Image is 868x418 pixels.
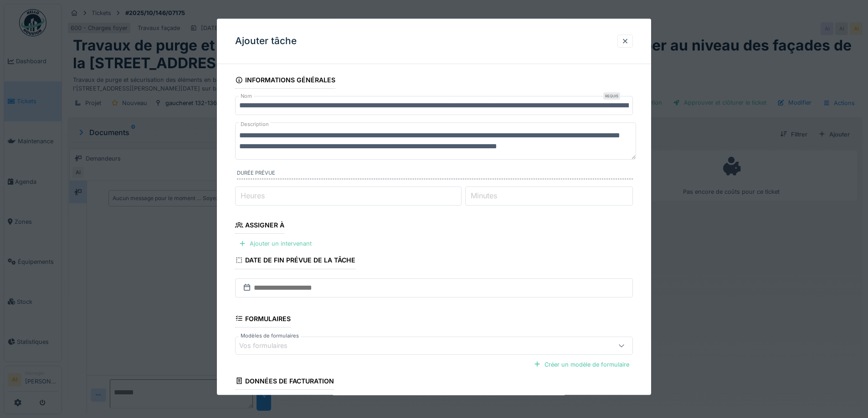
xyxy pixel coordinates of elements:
div: Requis [603,92,620,100]
label: Nom [239,92,254,100]
div: Formulaires [235,312,291,327]
label: Minutes [469,191,499,201]
label: Durée prévue [237,170,633,180]
div: Créer un modèle de formulaire [530,358,633,371]
div: Assigner à [235,218,284,234]
label: Modèles de formulaires [239,332,301,340]
div: Ajouter un intervenant [235,238,315,250]
div: Données de facturation [235,374,334,390]
div: Date de fin prévue de la tâche [235,254,355,269]
div: Informations générales [235,73,335,89]
label: Heures [239,191,267,201]
div: Vos formulaires [239,341,300,351]
h3: Ajouter tâche [235,35,297,47]
label: Description [239,119,271,130]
